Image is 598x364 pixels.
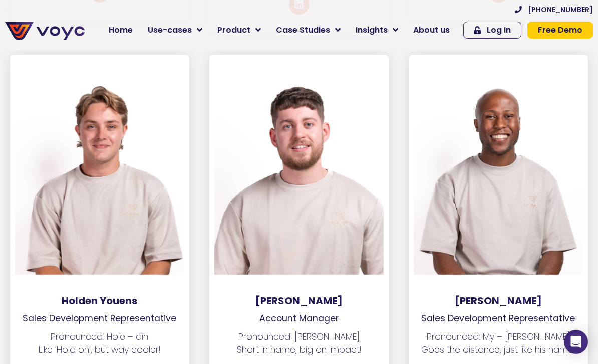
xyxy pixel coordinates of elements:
[10,330,189,357] p: Pronounced: Hole – din Like ‘Hold on’, but way cooler!
[409,312,588,325] p: Sales Development Representative
[538,26,582,34] span: Free Demo
[209,295,389,307] h3: [PERSON_NAME]
[217,24,250,36] span: Product
[276,24,330,36] span: Case Studies
[413,24,450,36] span: About us
[109,24,133,36] span: Home
[515,6,593,13] a: [PHONE_NUMBER]
[487,26,511,34] span: Log In
[564,330,588,354] div: Open Intercom Messenger
[463,22,521,39] a: Log In
[210,20,268,40] a: Product
[209,312,389,325] p: Account Manager
[140,20,210,40] a: Use-cases
[527,22,593,39] a: Free Demo
[409,330,588,357] p: Pronounced: My – [PERSON_NAME] Goes the distance, just like his name!
[268,20,348,40] a: Case Studies
[10,295,189,307] h3: Holden Youens
[101,20,140,40] a: Home
[148,24,192,36] span: Use-cases
[356,24,388,36] span: Insights
[10,312,189,325] p: Sales Development Representative
[409,295,588,307] h3: [PERSON_NAME]
[209,330,389,357] p: Pronounced: [PERSON_NAME] Short in name, big on impact!
[528,6,593,13] span: [PHONE_NUMBER]
[406,20,457,40] a: About us
[5,22,85,40] img: voyc-full-logo
[348,20,406,40] a: Insights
